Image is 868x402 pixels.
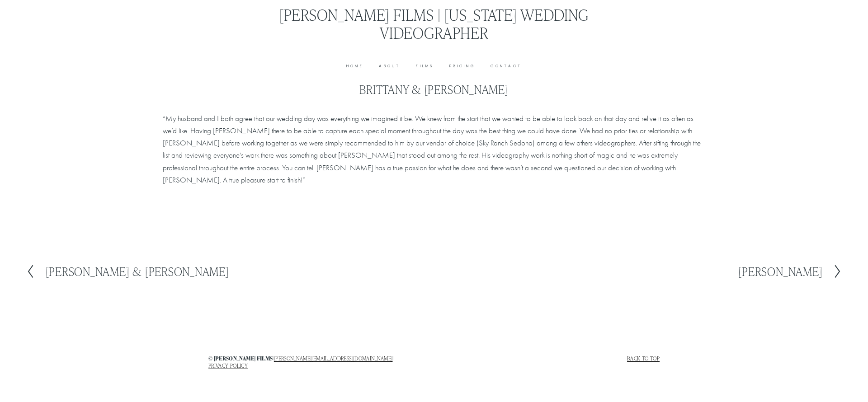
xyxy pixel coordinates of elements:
[738,266,822,277] h2: [PERSON_NAME]
[738,264,842,279] a: [PERSON_NAME]
[491,63,522,70] a: Contact
[449,63,475,70] a: Pricing
[46,266,229,277] h2: [PERSON_NAME] & [PERSON_NAME]
[627,355,660,361] a: Back to top
[279,4,589,43] a: [PERSON_NAME] Films | [US_STATE] Wedding Videographer
[379,63,400,70] a: About
[163,83,705,97] h1: Brittany & [PERSON_NAME]
[208,355,432,369] h4: | |
[208,362,248,369] a: PRIVACY POLICY
[346,63,363,70] a: Home
[26,264,229,279] a: [PERSON_NAME] & [PERSON_NAME]
[274,355,393,361] a: [PERSON_NAME][EMAIL_ADDRESS][DOMAIN_NAME]
[416,63,434,70] a: Films
[208,355,273,362] strong: © [PERSON_NAME] films
[163,112,705,186] p: “My husband and I both agree that our wedding day was everything we imagined it be. We knew from ...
